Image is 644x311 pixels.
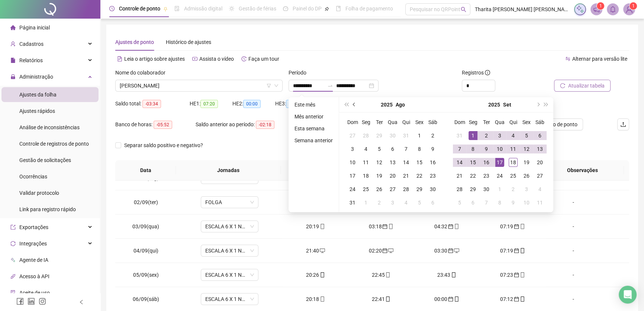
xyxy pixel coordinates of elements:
th: Qui [506,115,520,129]
span: Assista o vídeo [199,56,234,62]
div: 26 [375,185,384,194]
td: 2025-09-06 [533,129,547,142]
span: ESCALA 6 X 1 NOITE [205,245,254,256]
td: 2025-08-18 [359,169,373,183]
th: Jornadas [176,160,281,181]
td: 2025-08-06 [386,142,399,156]
th: Qua [493,115,506,129]
td: 2025-10-11 [533,196,547,209]
td: 2025-09-17 [493,156,506,169]
span: 1 [599,3,602,9]
td: 2025-08-05 [373,142,386,156]
div: 11 [509,145,518,153]
th: Data [115,160,176,181]
div: 4 [535,185,544,194]
td: 2025-08-11 [359,156,373,169]
span: 02/09(ter) [134,199,158,205]
span: dashboard [283,6,288,11]
span: search [461,7,466,12]
td: 2025-09-09 [480,142,493,156]
th: Qui [399,115,413,129]
div: 10 [348,158,357,167]
div: 13 [388,158,397,167]
td: 2025-09-06 [426,196,439,209]
span: file [10,58,16,63]
button: super-prev-year [342,97,350,112]
td: 2025-10-08 [493,196,506,209]
div: 31 [402,131,410,140]
td: 2025-08-15 [413,156,426,169]
td: 2025-08-23 [426,169,439,183]
div: 20 [388,171,397,180]
div: 2 [375,198,384,207]
div: 17 [495,158,504,167]
div: 26 [522,171,531,180]
span: Tharita [PERSON_NAME] [PERSON_NAME] [475,5,570,13]
div: 4 [402,198,410,207]
div: 6 [468,198,477,207]
th: Ter [373,115,386,129]
span: Folha de pagamento [345,6,393,12]
td: 2025-07-29 [373,129,386,142]
span: Página inicial [19,25,50,31]
div: 9 [509,198,518,207]
td: 2025-08-31 [346,196,359,209]
td: 2025-09-02 [480,129,493,142]
th: Qua [386,115,399,129]
div: 17 [348,171,357,180]
sup: Atualize o seu contato no menu Meus Dados [629,2,637,10]
td: 2025-09-03 [493,129,506,142]
div: 22 [468,171,477,180]
td: 2025-08-25 [359,183,373,196]
button: prev-year [350,97,358,112]
li: Semana anterior [292,136,336,145]
button: year panel [381,97,393,112]
th: Entrada 1 [281,160,346,181]
div: 24 [348,185,357,194]
span: user-add [10,41,16,47]
td: 2025-08-26 [373,183,386,196]
span: clock-circle [109,6,115,11]
div: 1 [361,198,370,207]
td: 2025-08-24 [346,183,359,196]
div: 11 [535,198,544,207]
td: 2025-09-03 [386,196,399,209]
button: super-next-year [542,97,550,112]
td: 2025-09-25 [506,169,520,183]
span: 1 [632,3,635,9]
span: -03:34 [142,100,161,108]
span: export [10,225,16,230]
td: 2025-08-28 [399,183,413,196]
td: 2025-09-15 [466,156,480,169]
div: 27 [535,171,544,180]
span: audit [10,290,16,295]
div: 5 [522,131,531,140]
div: 28 [455,185,464,194]
td: 2025-08-21 [399,169,413,183]
span: Ajustes rápidos [19,108,55,114]
span: Gestão de solicitações [19,157,71,163]
td: 2025-09-29 [466,183,480,196]
div: 4 [361,145,370,153]
span: Ajustes de ponto [115,39,154,45]
span: to [327,83,333,89]
span: Cadastros [19,41,44,47]
div: 31 [455,131,464,140]
span: pushpin [163,7,168,11]
button: year panel [488,97,500,112]
div: 10 [495,145,504,153]
td: 2025-08-08 [413,142,426,156]
div: 11 [361,158,370,167]
div: 23 [428,171,437,180]
div: HE 1: [190,99,232,108]
span: ESCALA 6 X 1 NOITE [205,293,254,305]
div: 12 [375,158,384,167]
span: Observações [547,166,618,174]
div: 23 [482,171,491,180]
div: 7 [402,145,410,153]
span: -02:18 [256,121,274,129]
span: info-circle [485,70,490,75]
td: 2025-08-10 [346,156,359,169]
th: Sex [520,115,533,129]
span: Admissão digital [184,6,222,12]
